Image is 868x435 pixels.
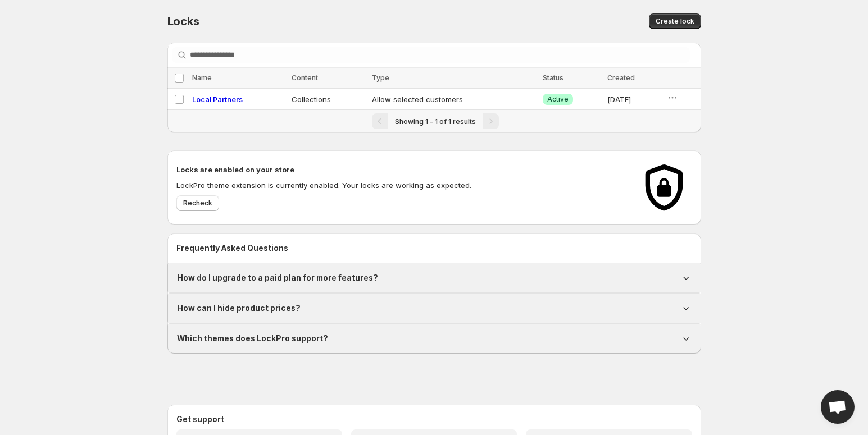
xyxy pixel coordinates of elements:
[192,74,212,82] span: Name
[177,272,378,283] h1: How do I upgrade to a paid plan for more features?
[395,117,476,126] span: Showing 1 - 1 of 1 results
[288,89,369,110] td: Collections
[176,242,692,254] h2: Frequently Asked Questions
[372,74,389,82] span: Type
[176,414,692,425] h2: Get support
[176,164,625,175] h2: Locks are enabled on your store
[547,95,569,104] span: Active
[176,195,219,211] button: Recheck
[183,199,212,208] span: Recheck
[369,89,539,110] td: Allow selected customers
[167,15,199,28] span: Locks
[176,180,625,191] p: LockPro theme extension is currently enabled. Your locks are working as expected.
[177,333,328,344] h1: Which themes does LockPro support?
[192,95,243,104] a: Local Partners
[177,303,301,314] h1: How can I hide product prices?
[292,74,318,82] span: Content
[543,74,563,82] span: Status
[604,89,664,110] td: [DATE]
[649,13,701,29] button: Create lock
[167,109,701,132] nav: Pagination
[607,74,635,82] span: Created
[821,390,855,424] a: Open chat
[656,17,694,26] span: Create lock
